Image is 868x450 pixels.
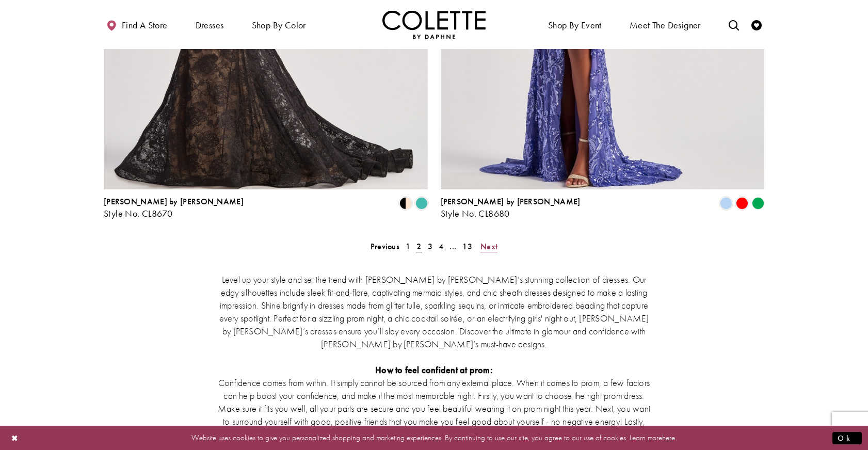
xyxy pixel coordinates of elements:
[459,239,475,254] a: 13
[449,241,456,252] span: ...
[104,197,244,219] div: Colette by Daphne Style No. CL8670
[413,239,424,254] span: Current page
[630,20,701,30] span: Meet the designer
[480,241,497,252] span: Next
[215,273,653,350] p: Level up your style and set the trend with [PERSON_NAME] by [PERSON_NAME]’s stunning collection o...
[428,241,432,252] span: 3
[74,431,794,445] p: Website uses cookies to give you personalized shopping and marketing experiences. By continuing t...
[416,241,421,252] span: 2
[726,10,742,39] a: Toggle search
[477,239,501,254] a: Next Page
[371,241,399,252] span: Previous
[425,239,436,254] a: 3
[382,10,486,39] img: Colette by Daphne
[662,432,675,443] a: here
[441,196,581,207] span: [PERSON_NAME] by [PERSON_NAME]
[545,10,604,39] span: Shop By Event
[446,239,459,254] a: ...
[193,10,227,39] span: Dresses
[548,20,602,30] span: Shop By Event
[403,239,413,254] a: 1
[832,431,862,444] button: Submit Dialog
[749,10,764,39] a: Check Wishlist
[104,10,170,39] a: Find a store
[441,197,581,219] div: Colette by Daphne Style No. CL8680
[406,241,410,252] span: 1
[104,196,244,207] span: [PERSON_NAME] by [PERSON_NAME]
[462,241,472,252] span: 13
[441,207,510,219] span: Style No. CL8680
[627,10,703,39] a: Meet the designer
[752,197,764,210] i: Emerald
[382,10,486,39] a: Visit Home Page
[367,239,403,254] a: Prev Page
[375,364,493,376] strong: How to feel confident at prom:
[439,241,443,252] span: 4
[196,20,224,30] span: Dresses
[436,239,446,254] a: 4
[720,197,732,210] i: Periwinkle
[415,197,428,210] i: Turquoise
[249,10,309,39] span: Shop by color
[122,20,168,30] span: Find a store
[6,429,24,447] button: Close Dialog
[736,197,748,210] i: Red
[399,197,412,210] i: Black/Nude
[104,207,172,219] span: Style No. CL8670
[252,20,306,30] span: Shop by color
